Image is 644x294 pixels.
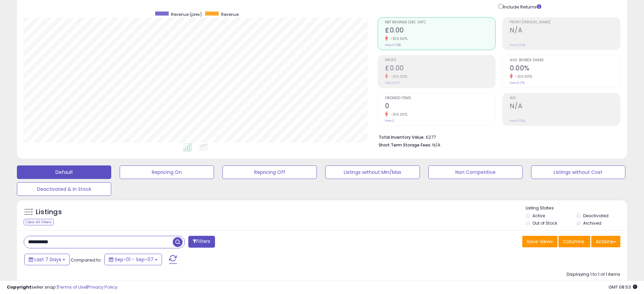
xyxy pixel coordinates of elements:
[171,12,202,17] span: Revenue (prev)
[510,59,620,62] span: Avg. Buybox Share
[71,257,102,263] span: Compared to:
[385,43,401,47] small: Prev: £7.58
[24,219,54,225] div: Clear All Filters
[385,64,495,73] h2: £0.00
[510,81,525,85] small: Prev: 0.17%
[510,26,620,36] h2: N/A
[532,213,545,219] label: Active
[428,165,523,179] button: Non Competitive
[510,102,620,111] h2: N/A
[104,254,162,265] button: Sep-01 - Sep-07
[510,43,525,47] small: Prev: 2.24%
[510,64,620,73] h2: 0.00%
[379,134,425,140] b: Total Inventory Value:
[510,119,525,123] small: Prev: 5.15%
[388,74,407,79] small: -100.00%
[513,74,532,79] small: -100.00%
[385,59,495,62] span: Profit
[388,36,407,41] small: -100.00%
[558,236,590,247] button: Columns
[567,271,620,278] div: Displaying 1 to 1 of 1 items
[36,207,62,217] h5: Listings
[522,236,557,247] button: Save View
[583,213,609,219] label: Deactivated
[385,21,495,24] span: Net Revenue (Exc. VAT)
[510,21,620,24] span: Profit [PERSON_NAME]
[221,12,239,17] span: Revenue
[388,112,407,117] small: -100.00%
[115,256,153,263] span: Sep-01 - Sep-07
[532,220,557,226] label: Out of Stock
[325,165,420,179] button: Listings without Min/Max
[188,236,215,248] button: Filters
[494,3,549,10] div: Include Returns
[510,96,620,100] span: ROI
[385,96,495,100] span: Ordered Items
[385,119,394,123] small: Prev: 2
[379,142,431,148] b: Short Term Storage Fees:
[385,102,495,111] h2: 0
[17,165,111,179] button: Default
[563,238,584,245] span: Columns
[34,256,61,263] span: Last 7 Days
[385,81,400,85] small: Prev: £0.17
[591,236,620,247] button: Actions
[120,165,214,179] button: Repricing On
[58,284,87,290] a: Terms of Use
[88,284,117,290] a: Privacy Policy
[583,220,601,226] label: Archived
[432,142,440,148] span: N/A
[17,182,111,196] button: Deactivated & In Stock
[531,165,625,179] button: Listings without Cost
[7,284,31,290] strong: Copyright
[385,26,495,36] h2: £0.00
[609,284,637,290] span: 2025-09-15 08:53 GMT
[379,133,615,141] li: £277
[526,205,627,211] p: Listing States:
[7,284,117,291] div: seller snap | |
[24,254,70,265] button: Last 7 Days
[222,165,317,179] button: Repricing Off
